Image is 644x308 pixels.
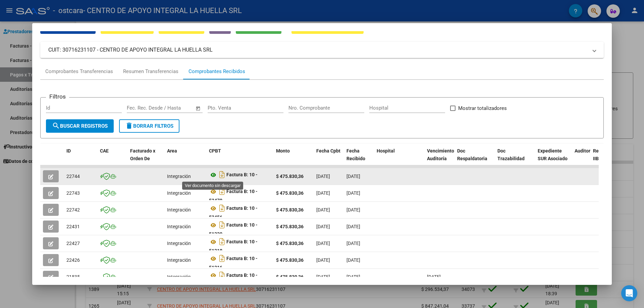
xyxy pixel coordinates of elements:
datatable-header-cell: Retencion IIBB [590,144,617,173]
datatable-header-cell: Fecha Cpbt [314,144,344,173]
strong: Factura B: 10 - 51316 [209,256,258,270]
span: Integración [167,174,191,179]
button: Open calendar [195,105,202,112]
span: Integración [167,190,191,196]
mat-icon: search [52,122,60,130]
datatable-header-cell: CAE [97,144,127,173]
mat-expansion-panel-header: CUIT: 30716231107 - CENTRO DE APOYO INTEGRAL LA HUELLA SRL [40,42,604,58]
mat-panel-title: CUIT: 30716231107 - CENTRO DE APOYO INTEGRAL LA HUELLA SRL [48,46,588,54]
strong: Factura B: 10 - 52456 [209,206,258,220]
datatable-header-cell: Doc Trazabilidad [495,144,535,173]
i: Descargar documento [218,220,226,230]
strong: Factura B: 10 - 51318 [209,239,258,254]
span: [DATE] [346,207,360,212]
span: 21835 [66,274,80,280]
span: CPBT [209,148,221,153]
span: [DATE] [316,241,330,246]
div: Open Intercom Messenger [621,285,637,301]
span: 22743 [66,190,80,196]
span: Vencimiento Auditoría [427,148,454,161]
span: Integración [167,224,191,229]
span: Monto [276,148,290,153]
mat-icon: delete [125,122,133,130]
i: Descargar documento [218,270,226,281]
span: [DATE] [316,174,330,179]
datatable-header-cell: ID [64,144,97,173]
span: Borrar Filtros [125,123,173,129]
span: Retencion IIBB [593,148,615,161]
span: [DATE] [346,257,360,263]
button: Borrar Filtros [119,119,179,133]
button: Buscar Registros [46,119,114,133]
strong: Factura B: 10 - 49620 [209,273,258,287]
span: Integración [167,274,191,280]
i: Descargar documento [218,186,226,197]
span: [DATE] [427,274,441,280]
span: Area [167,148,177,153]
span: 22426 [66,257,80,263]
strong: Factura B: 10 - 52457 [209,172,258,187]
datatable-header-cell: CPBT [206,144,273,173]
input: Start date [127,105,149,111]
input: End date [155,105,187,111]
span: [DATE] [316,274,330,280]
span: Doc Respaldatoria [457,148,487,161]
datatable-header-cell: Monto [273,144,314,173]
span: Expediente SUR Asociado [538,148,568,161]
i: Descargar documento [218,203,226,213]
strong: $ 475.830,36 [276,224,304,229]
span: [DATE] [346,224,360,229]
span: [DATE] [346,241,360,246]
span: [DATE] [346,190,360,196]
datatable-header-cell: Doc Respaldatoria [454,144,495,173]
strong: $ 475.830,36 [276,190,304,196]
datatable-header-cell: Area [164,144,206,173]
span: [DATE] [346,174,360,179]
span: ID [66,148,71,153]
i: Descargar documento [218,253,226,264]
datatable-header-cell: Hospital [374,144,424,173]
datatable-header-cell: Facturado x Orden De [127,144,164,173]
span: Fecha Cpbt [316,148,340,153]
strong: $ 475.830,36 [276,274,304,280]
span: [DATE] [316,257,330,263]
strong: $ 475.830,36 [276,174,304,179]
i: Descargar documento [218,169,226,180]
div: Comprobantes Recibidos [189,68,245,75]
span: [DATE] [316,190,330,196]
strong: Factura B: 10 - 52479 [209,189,258,203]
strong: $ 475.830,36 [276,241,304,246]
strong: $ 475.830,36 [276,207,304,212]
span: Integración [167,241,191,246]
span: [DATE] [316,224,330,229]
div: Resumen Transferencias [123,68,178,75]
div: Comprobantes Transferencias [45,68,113,75]
h3: Filtros [46,92,69,101]
span: Auditoria [575,148,594,153]
span: Integración [167,257,191,263]
span: Integración [167,207,191,212]
datatable-header-cell: Auditoria [572,144,590,173]
span: Buscar Registros [52,123,108,129]
i: Descargar documento [218,236,226,247]
span: Hospital [377,148,395,153]
span: 22742 [66,207,80,212]
span: CAE [100,148,109,153]
span: Doc Trazabilidad [497,148,525,161]
datatable-header-cell: Fecha Recibido [344,144,374,173]
span: 22427 [66,241,80,246]
span: Mostrar totalizadores [458,104,507,112]
span: Fecha Recibido [346,148,365,161]
strong: Factura B: 10 - 51320 [209,223,258,237]
span: [DATE] [316,207,330,212]
datatable-header-cell: Vencimiento Auditoría [424,144,454,173]
datatable-header-cell: Expediente SUR Asociado [535,144,572,173]
span: 22431 [66,224,80,229]
span: [DATE] [346,274,360,280]
span: 22744 [66,174,80,179]
strong: $ 475.830,36 [276,257,304,263]
span: Facturado x Orden De [130,148,155,161]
